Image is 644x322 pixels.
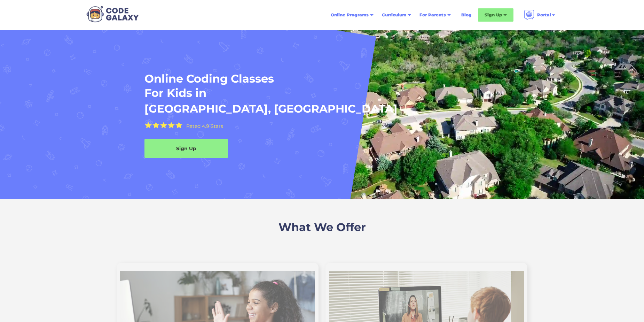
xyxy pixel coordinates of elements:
[160,122,167,129] img: Yellow Star - the Code Galaxy
[327,9,378,21] div: Online Programs
[144,102,398,116] h1: [GEOGRAPHIC_DATA], [GEOGRAPHIC_DATA]
[186,124,223,129] div: Rated 4.9 Stars
[144,71,445,100] h1: Online Coding Classes For Kids in
[144,139,228,158] a: Sign Up
[378,9,415,21] div: Curriculum
[175,122,182,129] img: Yellow Star - the Code Galaxy
[485,11,502,18] div: Sign Up
[419,11,446,18] div: For Parents
[537,11,551,18] div: Portal
[145,122,152,129] img: Yellow Star - the Code Galaxy
[144,145,228,152] div: Sign Up
[331,11,369,18] div: Online Programs
[520,7,560,23] div: Portal
[382,11,406,18] div: Curriculum
[415,9,455,21] div: For Parents
[168,122,175,129] img: Yellow Star - the Code Galaxy
[478,8,513,22] div: Sign Up
[152,122,159,129] img: Yellow Star - the Code Galaxy
[457,9,476,21] a: Blog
